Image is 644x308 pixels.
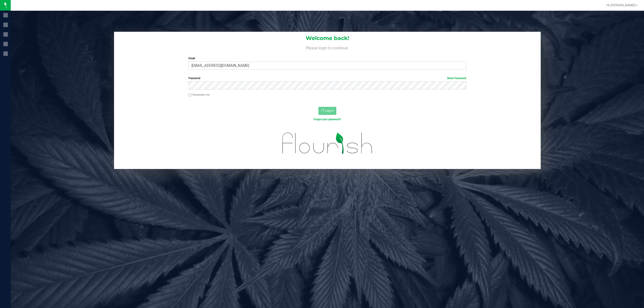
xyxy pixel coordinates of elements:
a: Forgot your password? [314,118,341,121]
span: Password [189,77,200,80]
label: Email [189,56,466,60]
img: flourish_logo.svg [274,126,381,160]
button: Log In [318,107,336,115]
a: Show Password [447,77,466,80]
span: Hi, [PERSON_NAME]! [606,3,636,7]
label: Remember me [189,93,210,97]
span: Log In [325,109,334,112]
h4: Please login to continue. [114,45,541,50]
input: Remember me [189,93,192,97]
h1: Welcome back! [114,35,541,41]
